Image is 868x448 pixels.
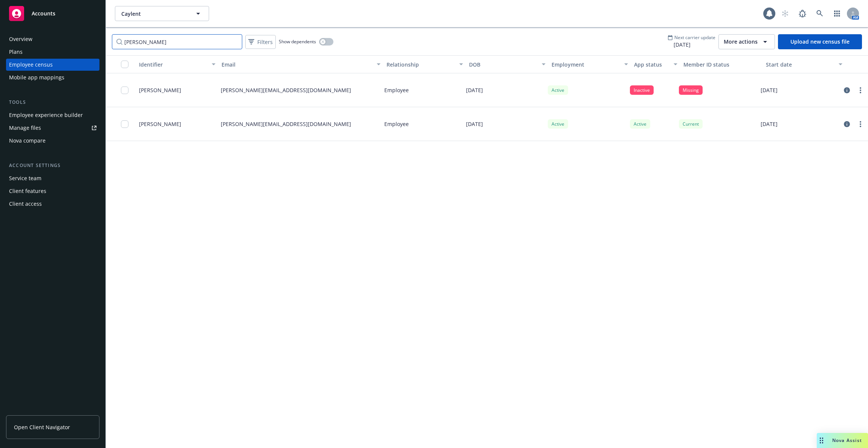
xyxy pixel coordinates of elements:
button: Caylent [115,6,209,21]
div: Missing [679,85,703,95]
div: App status [634,61,669,68]
span: Next carrier update [674,34,715,41]
button: Relationship [384,55,466,73]
a: Accounts [6,3,99,24]
p: [PERSON_NAME][EMAIL_ADDRESS][DOMAIN_NAME] [221,86,351,94]
div: Nova compare [9,135,46,147]
button: Email [219,55,384,73]
p: [DATE] [761,120,778,128]
a: more [856,86,865,95]
a: circleInformation [842,86,851,95]
div: Active [630,119,650,129]
a: Client access [6,198,99,210]
div: Active [548,85,568,95]
div: Current [679,119,703,129]
div: Email [222,61,372,68]
a: Nova compare [6,135,99,147]
a: Client features [6,185,99,197]
input: Select all [121,61,128,68]
input: Toggle Row Selected [121,87,128,94]
a: Mobile app mappings [6,71,99,84]
span: [PERSON_NAME] [139,120,181,128]
div: Identifier [139,61,207,68]
span: Filters [257,38,273,46]
div: Plans [9,46,23,58]
div: Manage files [9,122,41,134]
div: Member ID status [683,61,760,68]
a: Employee experience builder [6,109,99,121]
button: More actions [718,34,775,49]
span: Open Client Navigator [14,423,70,431]
a: Overview [6,33,99,45]
a: circleInformation [842,120,851,129]
div: Account settings [6,162,99,169]
button: Nova Assist [817,433,868,448]
span: [PERSON_NAME] [139,86,181,94]
div: Client features [9,185,46,197]
input: Filter by keyword... [112,34,242,49]
a: Employee census [6,59,99,71]
p: [PERSON_NAME][EMAIL_ADDRESS][DOMAIN_NAME] [221,120,351,128]
a: Manage files [6,122,99,134]
p: [DATE] [466,120,483,128]
span: Nova Assist [832,437,862,443]
span: More actions [724,38,758,46]
a: Service team [6,172,99,184]
span: Show dependents [279,38,316,45]
div: Inactive [630,85,654,95]
button: Employment [549,55,631,73]
span: Caylent [121,10,186,18]
div: Employee census [9,59,53,71]
button: App status [631,55,680,73]
span: Accounts [32,11,55,17]
div: Client access [9,198,42,210]
div: Start date [766,61,834,68]
div: DOB [469,61,537,68]
a: Search [812,6,827,21]
p: Employee [384,120,409,128]
p: [DATE] [761,86,778,94]
button: DOB [466,55,549,73]
span: [DATE] [668,41,715,49]
button: Identifier [136,55,219,73]
span: Filters [247,36,274,47]
p: [DATE] [466,86,483,94]
button: Filters [245,35,276,49]
p: Employee [384,86,409,94]
div: Drag to move [817,433,826,448]
a: Upload new census file [778,34,862,49]
div: Mobile app mappings [9,71,64,84]
div: Service team [9,172,41,184]
a: Switch app [830,6,845,21]
a: Start snowing [778,6,793,21]
button: Member ID status [680,55,763,73]
input: Toggle Row Selected [121,120,128,128]
div: Employment [552,61,620,68]
div: Relationship [387,61,455,68]
button: Start date [763,55,845,73]
div: Tools [6,99,99,106]
a: Plans [6,46,99,58]
a: more [856,120,865,129]
div: Employee experience builder [9,109,83,121]
div: Overview [9,33,32,45]
div: Active [548,119,568,129]
a: Report a Bug [795,6,810,21]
